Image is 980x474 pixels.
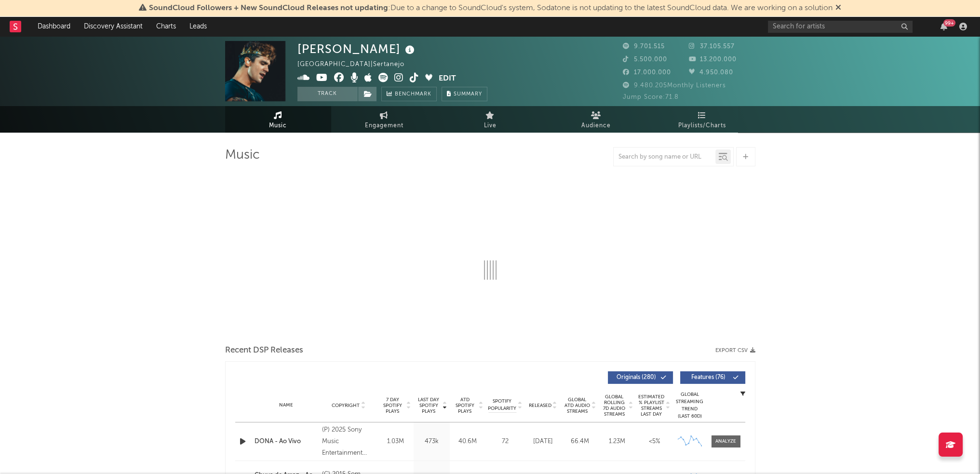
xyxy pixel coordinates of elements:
[225,345,303,356] span: Recent DSP Releases
[380,437,411,447] div: 1.03M
[484,120,497,132] span: Live
[564,397,591,414] span: Global ATD Audio Streams
[488,398,516,412] span: Spotify Popularity
[623,94,679,100] span: Jump Score: 71.8
[380,397,405,414] span: 7 Day Spotify Plays
[614,153,715,161] input: Search by song name or URL
[225,106,331,133] a: Music
[689,43,735,50] span: 37.105.557
[488,437,522,447] div: 72
[649,106,755,133] a: Playlists/Charts
[680,371,745,384] button: Features(76)
[689,56,737,63] span: 13.200.000
[943,19,955,27] div: 99 +
[149,4,388,12] span: SoundCloud Followers + New SoundCloud Releases not updating
[322,424,375,459] div: (P) 2025 Sony Music Entertainment Brasil ltda. sob licença exclusiva de LS Music Produções Artíst...
[638,394,665,417] span: Estimated % Playlist Streams Last Day
[686,375,731,380] span: Features ( 76 )
[297,41,417,57] div: [PERSON_NAME]
[623,56,667,63] span: 5.500.000
[678,120,726,132] span: Playlists/Charts
[297,59,416,70] div: [GEOGRAPHIC_DATA] | Sertanejo
[940,23,947,30] button: 99+
[297,87,358,101] button: Track
[452,437,483,447] div: 40.6M
[581,120,611,132] span: Audience
[564,437,596,447] div: 66.4M
[623,43,665,50] span: 9.701.515
[529,403,551,408] span: Released
[149,4,832,12] span: : Due to a change to SoundCloud's system, Sodatone is not updating to the latest SoundCloud data....
[365,120,403,132] span: Engagement
[149,17,183,36] a: Charts
[332,403,360,408] span: Copyright
[77,17,149,36] a: Discovery Assistant
[601,437,633,447] div: 1.23M
[269,120,287,132] span: Music
[331,106,437,133] a: Engagement
[614,375,658,380] span: Originals ( 280 )
[601,394,628,417] span: Global Rolling 7D Audio Streams
[689,69,733,76] span: 4.950.080
[416,397,442,414] span: Last Day Spotify Plays
[638,437,671,447] div: <5%
[183,17,214,36] a: Leads
[255,402,318,409] div: Name
[608,371,673,384] button: Originals(280)
[439,73,456,85] button: Edit
[452,397,478,414] span: ATD Spotify Plays
[543,106,649,133] a: Audience
[623,69,671,76] span: 17.000.000
[675,391,704,420] div: Global Streaming Trend (Last 60D)
[437,106,543,133] a: Live
[31,17,77,36] a: Dashboard
[255,437,318,447] a: DONA - Ao Vivo
[416,437,447,447] div: 473k
[623,82,726,89] span: 9.480.205 Monthly Listeners
[835,4,841,12] span: Dismiss
[442,87,487,101] button: Summary
[527,437,559,447] div: [DATE]
[715,348,755,353] button: Export CSV
[768,21,913,33] input: Search for artists
[454,92,482,97] span: Summary
[395,89,431,100] span: Benchmark
[381,87,437,101] a: Benchmark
